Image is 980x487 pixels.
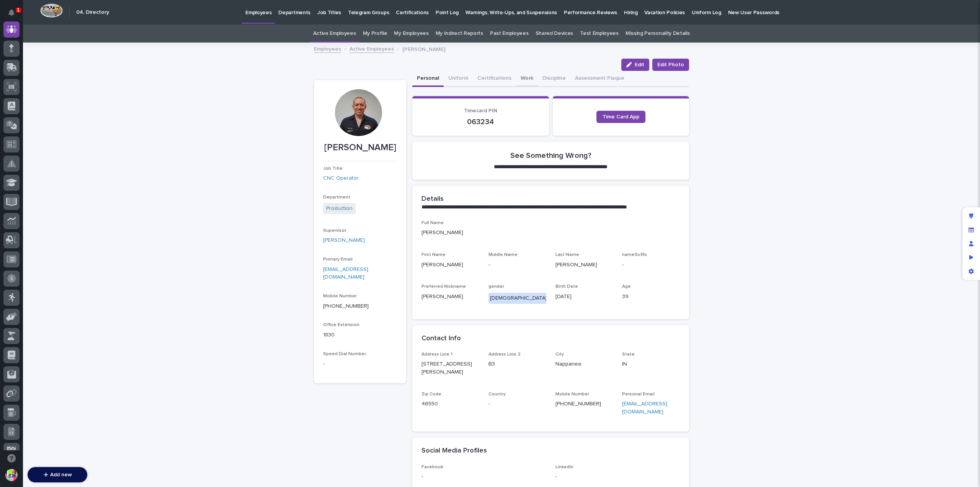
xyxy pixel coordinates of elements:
[3,450,20,466] button: Open support chat
[10,9,20,21] div: Notifications1
[964,264,978,278] div: App settings
[8,184,14,190] div: 📖
[3,5,20,21] button: Notifications
[363,25,387,43] a: My Profile
[488,293,549,304] div: [DEMOGRAPHIC_DATA]
[421,284,466,289] span: Preferred Nickname
[421,447,487,455] h2: Social Media Profiles
[536,25,573,43] a: Shared Devices
[444,71,473,87] button: Uniform
[421,261,479,269] p: [PERSON_NAME]
[635,62,644,67] span: Edit
[323,174,359,182] a: CNC Operator
[8,85,21,99] img: 1736555164131-43832dd5-751b-4058-ba23-39d91318e5a0
[473,71,516,87] button: Certifications
[555,261,613,269] p: [PERSON_NAME]
[488,284,504,289] span: gender
[34,93,116,99] div: We're offline, we will be back soon!
[40,3,63,18] img: Workspace Logo
[421,117,540,126] p: 063234
[622,360,680,368] p: IN
[621,59,649,71] button: Edit
[323,331,397,339] p: 1830
[421,473,546,481] p: -
[28,467,87,482] button: Add new
[313,25,356,43] a: Active Employees
[323,267,368,280] a: [EMAIL_ADDRESS][DOMAIN_NAME]
[488,352,521,357] span: Address Line 2
[24,151,62,157] span: [PERSON_NAME]
[323,257,353,262] span: Primary Email
[15,152,21,158] img: 1736555164131-43832dd5-751b-4058-ba23-39d91318e5a0
[657,61,684,69] span: Edit Photo
[323,195,350,200] span: Department
[8,123,20,136] img: Brittany
[488,392,506,397] span: Country
[421,400,479,408] p: 46550
[314,44,341,53] a: Employees
[64,151,66,157] span: •
[652,59,689,71] button: Edit Photo
[16,85,30,99] img: 4614488137333_bcb353cd0bb836b1afe7_72.png
[516,71,538,87] button: Work
[76,202,93,208] span: Pylon
[323,142,397,153] p: [PERSON_NAME]
[412,71,444,87] button: Personal
[76,9,109,16] h2: 04. Directory
[964,209,978,223] div: Edit layout
[421,195,444,203] h2: Details
[626,25,690,43] a: Missing Personality Details
[68,151,83,157] span: [DATE]
[323,228,346,233] span: Supervisor
[964,251,978,264] div: Preview as
[323,352,366,356] span: Speed Dial Number
[555,253,579,257] span: Last Name
[555,352,564,357] span: City
[8,43,139,55] p: How can we help?
[580,25,619,43] a: Test Employees
[622,401,667,415] a: [EMAIL_ADDRESS][DOMAIN_NAME]
[555,293,613,301] p: [DATE]
[24,131,62,137] span: [PERSON_NAME]
[538,71,570,87] button: Discipline
[8,7,23,23] img: Stacker
[54,202,93,208] a: Powered byPylon
[964,223,978,237] div: Manage fields and data
[323,166,343,171] span: Job Title
[555,360,613,368] p: Nappanee
[326,205,353,213] a: Production
[555,392,589,397] span: Mobile Number
[8,112,51,118] div: Past conversations
[323,294,357,298] span: Mobile Number
[130,87,139,97] button: Start new chat
[555,473,680,481] p: -
[488,253,518,257] span: Middle Name
[421,253,446,257] span: First Name
[350,44,394,53] a: Active Employees
[15,131,21,137] img: 1736555164131-43832dd5-751b-4058-ba23-39d91318e5a0
[570,71,629,87] button: Assessment Plaque
[488,400,546,408] p: -
[622,293,680,301] p: 39
[15,183,42,191] span: Help Docs
[622,352,635,357] span: State
[323,323,359,327] span: Office Extension
[402,44,445,53] p: [PERSON_NAME]
[8,30,139,43] p: Welcome 👋
[488,261,546,269] p: -
[421,360,479,376] p: [STREET_ADDRESS][PERSON_NAME]
[64,131,66,137] span: •
[622,392,655,397] span: Personal Email
[421,229,680,237] p: [PERSON_NAME]
[421,221,444,225] span: Full Name
[555,401,601,407] a: [PHONE_NUMBER]
[421,293,479,301] p: [PERSON_NAME]
[119,110,139,119] button: See all
[323,236,365,244] a: [PERSON_NAME]
[34,85,126,93] div: Start new chat
[421,335,461,343] h2: Contact Info
[421,465,443,469] span: Facebook
[510,151,591,160] h2: See Something Wrong?
[488,360,546,368] p: B3
[394,25,428,43] a: My Employees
